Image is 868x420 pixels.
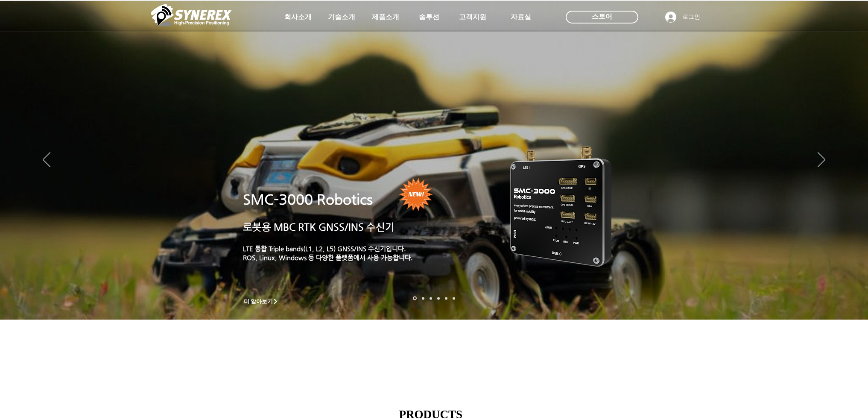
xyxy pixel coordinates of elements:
div: 스토어 [566,11,638,23]
a: SMC-3000 Robotics [243,191,373,208]
a: 로봇- SMC 2000 [413,297,417,300]
span: 스토어 [592,12,612,21]
img: 씨너렉스_White_simbol_대지 1.png [151,2,232,28]
a: 자율주행 [437,297,440,300]
span: 회사소개 [284,13,312,22]
nav: 슬라이드 [410,297,458,300]
a: 정밀농업 [453,297,455,300]
a: 드론 8 - SMC 2000 [422,297,424,300]
button: 이전 [43,152,50,168]
span: 고객지원 [459,13,486,22]
a: 회사소개 [277,9,319,26]
button: 다음 [818,152,825,168]
img: KakaoTalk_20241224_155801212.png [498,134,624,277]
span: 기술소개 [328,13,355,22]
a: 로봇용 MBC RTK GNSS/INS 수신기 [243,221,395,232]
span: 로그인 [679,13,703,21]
a: 기술소개 [320,9,363,26]
span: 솔루션 [419,13,439,22]
a: 측량 IoT [430,297,432,300]
a: ROS, Linux, Windows 등 다양한 플랫폼에서 사용 가능합니다. [243,254,413,261]
a: 자료실 [500,9,542,26]
a: 고객지원 [451,9,494,26]
span: 더 알아보기 [244,298,273,305]
button: 로그인 [659,9,706,25]
a: 솔루션 [408,9,450,26]
a: 더 알아보기 [240,296,283,307]
a: LTE 통합 Triple bands(L1, L2, L5) GNSS/INS 수신기입니다. [243,245,406,252]
a: 제품소개 [364,9,407,26]
span: 자료실 [511,13,531,22]
a: 로봇 [445,297,447,300]
span: 제품소개 [372,13,399,22]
